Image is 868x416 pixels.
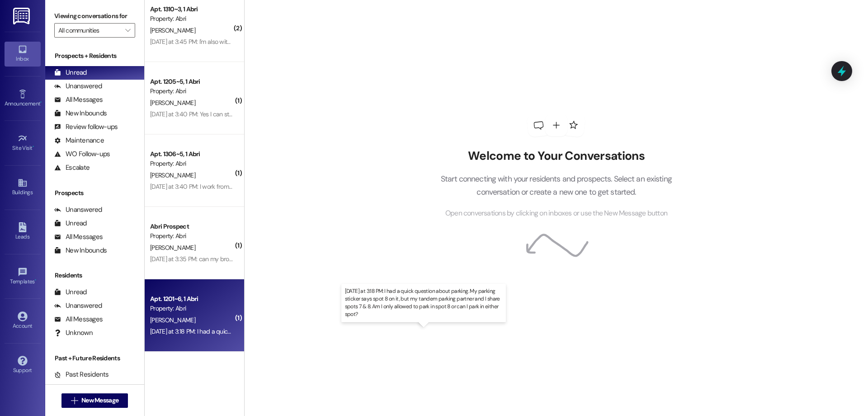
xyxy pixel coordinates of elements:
[13,8,32,24] img: ResiDesk Logo
[54,68,87,77] div: Unread
[345,287,502,319] p: [DATE] at 3:18 PM: I had a quick question about parking. My parking sticker says spot 8 on it, bu...
[5,264,41,289] a: Templates •
[81,396,118,405] span: New Message
[150,244,195,252] span: [PERSON_NAME]
[150,110,262,118] div: [DATE] at 3:40 PM: Yes I can stop by [DATE]
[150,182,270,191] div: [DATE] at 3:40 PM: I work from 10-6pm [DATE]
[427,172,685,198] p: Start connecting with your residents and prospects. Select an existing conversation or create a n...
[54,205,102,215] div: Unanswered
[45,271,144,280] div: Residents
[45,188,144,198] div: Prospects
[54,109,107,118] div: New Inbounds
[150,255,406,263] div: [DATE] at 3:35 PM: can my brother pick it up for me? i'm not in [GEOGRAPHIC_DATA] until 7 tonight
[5,353,41,378] a: Support
[40,99,42,105] span: •
[150,159,234,168] div: Property: Abri
[58,23,121,38] input: All communities
[54,301,102,311] div: Unanswered
[445,208,667,219] span: Open conversations by clicking on inboxes or use the New Message button
[5,42,41,66] a: Inbox
[150,327,701,335] div: [DATE] at 3:18 PM: I had a quick question about parking. My parking sticker says spot 8 on it, bu...
[5,131,41,155] a: Site Visit •
[54,136,104,145] div: Maintenance
[54,232,103,242] div: All Messages
[35,277,36,283] span: •
[150,222,234,231] div: Abri Prospect
[54,328,93,338] div: Unknown
[54,219,87,228] div: Unread
[5,175,41,200] a: Buildings
[54,370,109,379] div: Past Residents
[45,51,144,61] div: Prospects + Residents
[54,163,90,172] div: Escalate
[150,316,195,324] span: [PERSON_NAME]
[61,393,128,408] button: New Message
[150,38,437,46] div: [DATE] at 3:45 PM: I'm also with my roommate, I was wondering if nobody had taken any of the empt...
[150,26,195,34] span: [PERSON_NAME]
[5,220,41,244] a: Leads
[54,315,103,324] div: All Messages
[71,397,78,404] i: 
[33,143,34,150] span: •
[150,304,234,313] div: Property: Abri
[150,294,234,304] div: Apt. 1201~6, 1 Abri
[54,9,135,23] label: Viewing conversations for
[5,309,41,333] a: Account
[54,246,107,255] div: New Inbounds
[150,99,195,107] span: [PERSON_NAME]
[150,149,234,159] div: Apt. 1306~5, 1 Abri
[54,287,87,297] div: Unread
[427,149,685,163] h2: Welcome to Your Conversations
[150,5,234,14] div: Apt. 1310~3, 1 Abri
[150,86,234,96] div: Property: Abri
[125,27,130,34] i: 
[54,149,110,159] div: WO Follow-ups
[54,95,103,105] div: All Messages
[45,354,144,363] div: Past + Future Residents
[150,14,234,24] div: Property: Abri
[150,231,234,241] div: Property: Abri
[54,81,102,91] div: Unanswered
[150,77,234,86] div: Apt. 1205~5, 1 Abri
[150,171,195,179] span: [PERSON_NAME]
[54,122,118,132] div: Review follow-ups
